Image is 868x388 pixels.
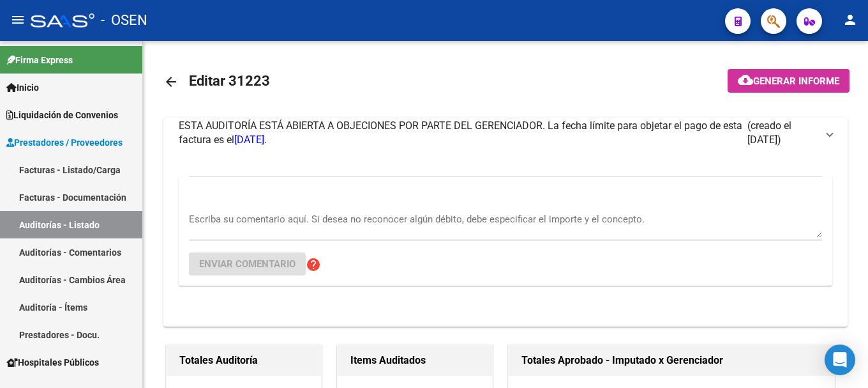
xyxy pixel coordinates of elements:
[521,350,821,371] h1: Totales Aprobado - Imputado x Gerenciador
[189,252,306,275] button: Enviar comentario
[10,12,26,27] mat-icon: menu
[163,148,848,327] div: ESTA AUDITORÍA ESTÁ ABIERTA A OBJECIONES POR PARTE DEL GERENCIADOR. La fecha límite para objetar ...
[6,355,99,369] span: Hospitales Públicos
[163,118,848,148] mat-expansion-panel-header: ESTA AUDITORÍA ESTÁ ABIERTA A OBJECIONES POR PARTE DEL GERENCIADOR. La fecha límite para objetar ...
[101,6,147,35] span: - OSEN
[6,53,73,67] span: Firma Express
[738,72,753,88] mat-icon: cloud_download
[306,257,321,272] mat-icon: help
[842,12,858,27] mat-icon: person
[179,350,308,371] h1: Totales Auditoría
[728,69,849,93] button: Generar informe
[179,120,742,146] span: ESTA AUDITORÍA ESTÁ ABIERTA A OBJECIONES POR PARTE DEL GERENCIADOR. La fecha límite para objetar ...
[199,258,296,270] span: Enviar comentario
[163,74,179,89] mat-icon: arrow_back
[189,73,270,89] span: Editar 31223
[6,81,39,95] span: Inicio
[747,119,817,147] span: (creado el [DATE])
[753,75,839,87] span: Generar informe
[6,136,123,150] span: Prestadores / Proveedores
[6,108,118,122] span: Liquidación de Convenios
[234,134,267,146] span: [DATE].
[825,345,855,375] div: Open Intercom Messenger
[350,350,479,371] h1: Items Auditados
